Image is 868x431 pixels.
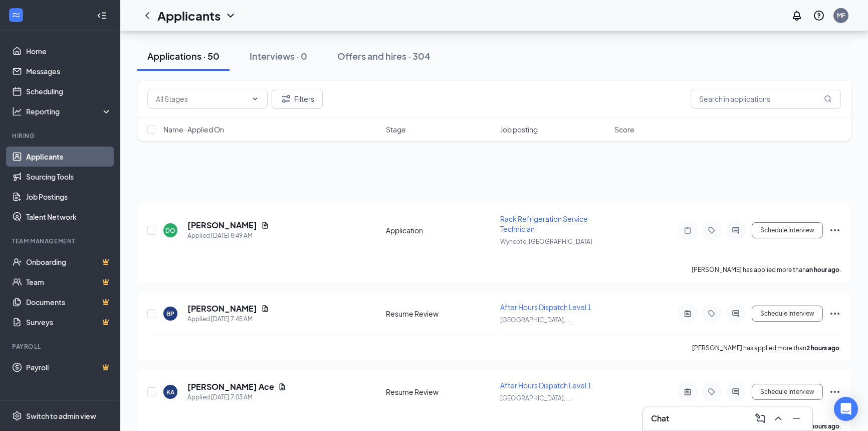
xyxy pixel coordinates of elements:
[386,309,494,319] div: Resume Review
[651,413,669,424] h3: Chat
[12,411,22,421] svg: Settings
[500,381,591,390] span: After Hours Dispatch Level 1
[26,61,112,81] a: Messages
[26,167,112,187] a: Sourcing Tools
[752,222,823,238] button: Schedule Interview
[251,95,259,103] svg: ChevronDown
[692,265,841,274] p: [PERSON_NAME] has applied more than .
[386,387,494,397] div: Resume Review
[682,310,694,318] svg: ActiveNote
[261,221,269,229] svg: Document
[26,147,112,167] a: Applicants
[165,226,175,235] div: DO
[837,11,845,20] div: MF
[280,93,292,105] svg: Filter
[790,412,802,424] svg: Minimize
[147,50,220,62] div: Applications · 50
[250,50,307,62] div: Interviews · 0
[500,303,591,312] span: After Hours Dispatch Level 1
[26,41,112,61] a: Home
[386,225,494,235] div: Application
[706,388,718,396] svg: Tag
[614,124,634,134] span: Score
[752,410,768,426] button: ComposeMessage
[752,306,823,322] button: Schedule Interview
[752,384,823,400] button: Schedule Interview
[12,237,110,245] div: Team Management
[272,89,323,109] button: Filter Filters
[187,303,257,314] h5: [PERSON_NAME]
[806,422,839,430] b: 3 hours ago
[500,124,538,134] span: Job posting
[788,410,804,426] button: Minimize
[813,10,825,22] svg: QuestionInfo
[157,7,221,24] h1: Applicants
[278,383,286,391] svg: Document
[829,386,841,398] svg: Ellipses
[730,310,742,318] svg: ActiveChat
[770,410,786,426] button: ChevronUp
[730,388,742,396] svg: ActiveChat
[156,93,247,104] input: All Stages
[187,381,274,392] h5: [PERSON_NAME] Ace
[12,106,22,116] svg: Analysis
[141,10,153,22] svg: ChevronLeft
[829,308,841,320] svg: Ellipses
[772,412,784,424] svg: ChevronUp
[26,81,112,101] a: Scheduling
[26,357,112,377] a: PayrollCrown
[730,226,742,234] svg: ActiveChat
[692,344,841,352] p: [PERSON_NAME] has applied more than .
[166,388,174,396] div: KA
[187,314,269,324] div: Applied [DATE] 7:45 AM
[187,231,269,241] div: Applied [DATE] 8:49 AM
[500,214,588,233] span: Rack Refrigeration Service Technician
[11,10,21,20] svg: WorkstreamLogo
[791,10,803,22] svg: Notifications
[337,50,430,62] div: Offers and hires · 304
[829,224,841,236] svg: Ellipses
[691,89,841,109] input: Search in applications
[97,11,107,21] svg: Collapse
[386,124,406,134] span: Stage
[500,238,592,245] span: Wyncote, [GEOGRAPHIC_DATA]
[500,394,571,402] span: [GEOGRAPHIC_DATA], ...
[187,392,286,402] div: Applied [DATE] 7:03 AM
[26,252,112,272] a: OnboardingCrown
[26,207,112,227] a: Talent Network
[225,10,237,22] svg: ChevronDown
[26,187,112,207] a: Job Postings
[706,310,718,318] svg: Tag
[26,312,112,332] a: SurveysCrown
[806,266,839,273] b: an hour ago
[806,344,839,352] b: 2 hours ago
[500,316,571,324] span: [GEOGRAPHIC_DATA], ...
[824,95,832,103] svg: MagnifyingGlass
[682,226,694,234] svg: Note
[26,106,112,116] div: Reporting
[187,220,257,231] h5: [PERSON_NAME]
[261,305,269,313] svg: Document
[26,411,96,421] div: Switch to admin view
[754,412,766,424] svg: ComposeMessage
[26,292,112,312] a: DocumentsCrown
[834,397,858,421] div: Open Intercom Messenger
[26,272,112,292] a: TeamCrown
[12,342,110,351] div: Payroll
[166,310,174,318] div: BP
[682,388,694,396] svg: ActiveNote
[12,131,110,140] div: Hiring
[163,124,224,134] span: Name · Applied On
[706,226,718,234] svg: Tag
